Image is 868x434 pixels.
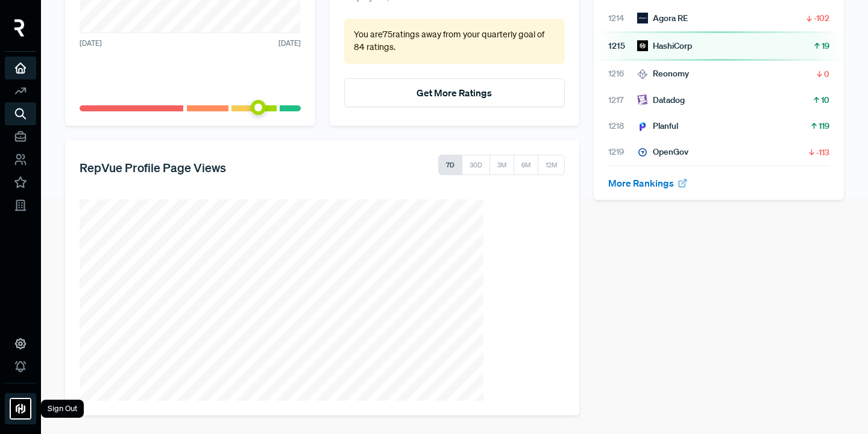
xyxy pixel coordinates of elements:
[438,155,462,175] button: 7D
[41,400,84,418] div: Sign Out
[608,12,637,25] span: 1214
[637,40,692,52] div: HashiCorp
[637,147,648,158] img: OpenGov
[637,13,648,23] img: Agora RE
[637,121,648,132] img: Planful
[822,40,829,52] span: 19
[637,94,685,107] div: Datadog
[80,38,102,49] span: [DATE]
[5,383,36,424] a: HashiCorpSign Out
[608,94,637,107] span: 1217
[637,120,678,132] div: Planful
[354,28,556,54] p: You are 75 ratings away from your quarterly goal of 84 ratings .
[819,120,829,132] span: 119
[278,38,301,49] span: [DATE]
[489,155,514,175] button: 3M
[608,40,637,52] span: 1215
[637,146,688,158] div: OpenGov
[11,399,30,418] img: HashiCorp
[608,67,637,80] span: 1216
[344,78,565,107] button: Get More Ratings
[821,94,829,106] span: 10
[824,68,829,80] span: 0
[538,155,565,175] button: 12M
[14,19,25,37] img: RepVue
[608,146,637,158] span: 1219
[637,12,688,25] div: Agora RE
[462,155,490,175] button: 30D
[637,40,648,51] img: HashiCorp
[608,177,688,189] a: More Rankings
[637,67,689,80] div: Reonomy
[814,12,829,24] span: -102
[608,120,637,132] span: 1218
[816,146,829,158] span: -113
[514,155,538,175] button: 6M
[637,95,648,105] img: Datadog
[80,160,226,175] h5: RepVue Profile Page Views
[637,69,648,79] img: Reonomy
